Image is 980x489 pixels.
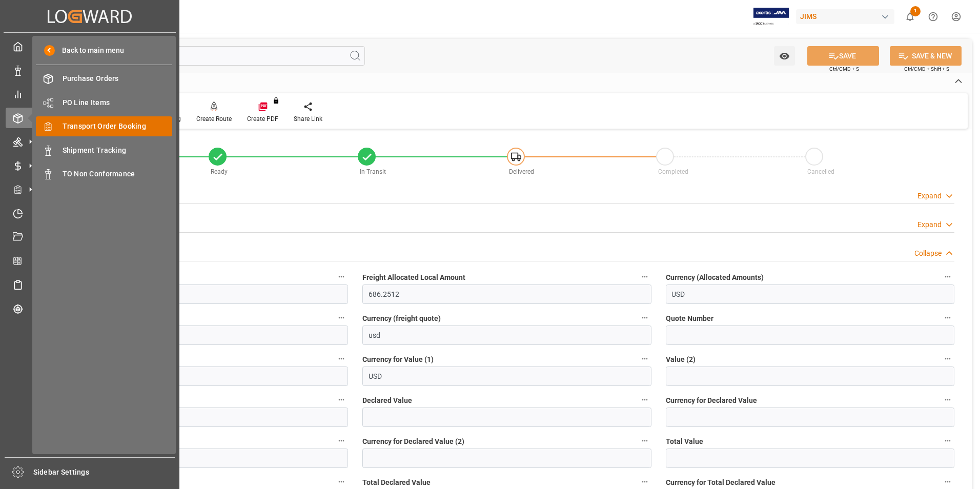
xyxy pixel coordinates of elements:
span: PO Line Items [63,97,173,108]
button: Value (2) [941,352,954,365]
span: 1 [910,6,921,16]
button: Freight Allocated Local Amount [638,270,651,283]
a: My Cockpit [6,36,174,56]
button: Currency for Value (2) [335,393,348,406]
span: Sidebar Settings [33,467,175,478]
span: Transport Order Booking [63,121,173,132]
span: Currency (Allocated Amounts) [666,272,764,283]
a: Shipment Tracking [36,140,172,160]
button: Currency for Total Declared Value [941,475,954,488]
a: Data Management [6,60,174,80]
button: SAVE & NEW [890,46,962,66]
a: Tracking Shipment [6,298,174,318]
span: Currency (freight quote) [362,313,441,324]
span: Back to main menu [55,45,124,56]
span: Currency for Declared Value [666,395,757,406]
span: Total Declared Value [362,477,431,488]
span: Declared Value [362,395,412,406]
button: open menu [774,46,795,66]
button: Declared Value (2) [335,434,348,447]
button: Currency for Total Value [335,475,348,488]
button: Quote Number [941,311,954,324]
a: Purchase Orders [36,69,172,89]
a: Document Management [6,227,174,247]
span: Value (2) [666,354,696,365]
button: show 1 new notifications [899,5,922,28]
div: Create Route [196,114,232,124]
button: Total Declared Value [638,475,651,488]
span: Delivered [509,168,534,175]
a: PO Line Items [36,92,172,112]
button: Currency (Allocated Amounts) [941,270,954,283]
div: Collapse [914,248,942,259]
span: TO Non Conformance [63,169,173,179]
button: Declared Value [638,393,651,406]
span: Purchase Orders [63,73,173,84]
button: Currency for Declared Value [941,393,954,406]
span: Currency for Total Declared Value [666,477,775,488]
span: Freight Allocated Local Amount [362,272,465,283]
a: TO Non Conformance [36,164,172,184]
button: Currency for Declared Value (2) [638,434,651,447]
input: Search Fields [47,46,365,66]
span: Currency for Value (1) [362,354,434,365]
span: Ctrl/CMD + S [829,65,859,73]
span: Cancelled [807,168,834,175]
button: SAVE [807,46,879,66]
div: Expand [917,219,942,230]
button: Value (1) [335,352,348,365]
span: Total Value [666,436,703,447]
span: Shipment Tracking [63,145,173,156]
div: Expand [917,191,942,201]
span: Quote Number [666,313,713,324]
span: Completed [658,168,688,175]
button: Currency for Value (1) [638,352,651,365]
span: In-Transit [360,168,386,175]
a: My Reports [6,84,174,104]
span: Ready [211,168,228,175]
span: Ctrl/CMD + Shift + S [904,65,949,73]
button: JIMS [796,7,899,26]
a: Transport Order Booking [36,116,172,136]
span: Currency for Declared Value (2) [362,436,464,447]
div: Share Link [294,114,322,124]
img: Exertis%20JAM%20-%20Email%20Logo.jpg_1722504956.jpg [753,8,789,26]
a: Timeslot Management V2 [6,203,174,223]
div: JIMS [796,9,894,24]
a: Sailing Schedules [6,275,174,295]
button: Duty Allocated Local Amount [335,270,348,283]
button: Currency (freight quote) [638,311,651,324]
button: Freight Quote [335,311,348,324]
button: Total Value [941,434,954,447]
a: CO2 Calculator [6,251,174,271]
button: Help Center [922,5,945,28]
